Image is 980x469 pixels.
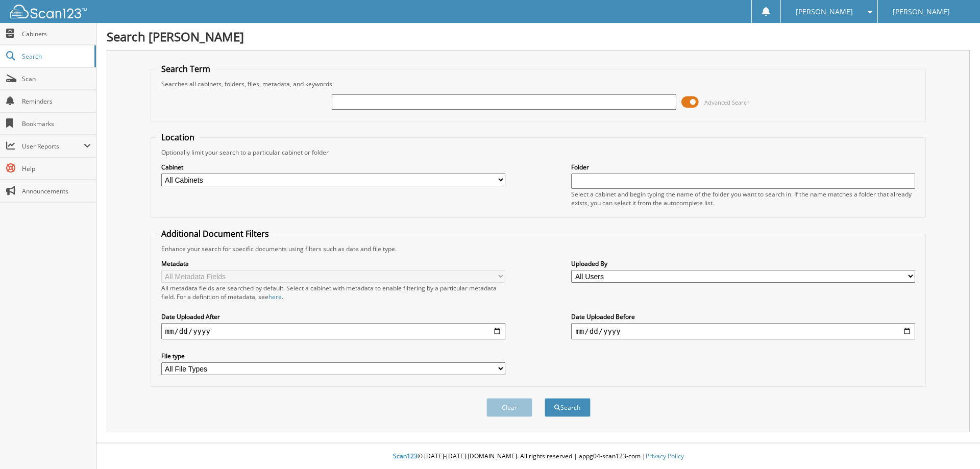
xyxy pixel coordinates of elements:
legend: Additional Document Filters [156,228,274,239]
div: © [DATE]-[DATE] [DOMAIN_NAME]. All rights reserved | appg04-scan123-com | [96,444,980,469]
input: end [571,323,915,339]
a: here [268,292,282,301]
label: Uploaded By [571,259,915,268]
span: User Reports [22,142,84,151]
label: Folder [571,163,915,171]
label: Metadata [161,259,505,268]
h1: Search [PERSON_NAME] [107,28,970,45]
span: [PERSON_NAME] [796,9,853,15]
legend: Location [156,132,200,143]
button: Clear [486,398,532,417]
button: Search [545,398,591,417]
span: Advanced Search [704,98,750,106]
span: Reminders [22,97,91,106]
a: Privacy Policy [646,452,684,460]
legend: Search Term [156,63,215,75]
div: Enhance your search for specific documents using filters such as date and file type. [156,244,921,253]
img: scan123-logo-white.svg [10,5,87,18]
span: Scan [22,75,91,83]
input: start [161,323,505,339]
span: Cabinets [22,30,91,38]
span: Scan123 [393,452,418,460]
label: Date Uploaded After [161,312,505,321]
label: File type [161,352,505,360]
span: Help [22,164,91,173]
label: Cabinet [161,163,505,171]
div: Searches all cabinets, folders, files, metadata, and keywords [156,80,921,88]
span: Search [22,52,89,61]
span: Announcements [22,187,91,195]
span: Bookmarks [22,119,91,128]
label: Date Uploaded Before [571,312,915,321]
span: [PERSON_NAME] [893,9,950,15]
div: Optionally limit your search to a particular cabinet or folder [156,148,921,157]
div: Select a cabinet and begin typing the name of the folder you want to search in. If the name match... [571,190,915,207]
div: All metadata fields are searched by default. Select a cabinet with metadata to enable filtering b... [161,284,505,301]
